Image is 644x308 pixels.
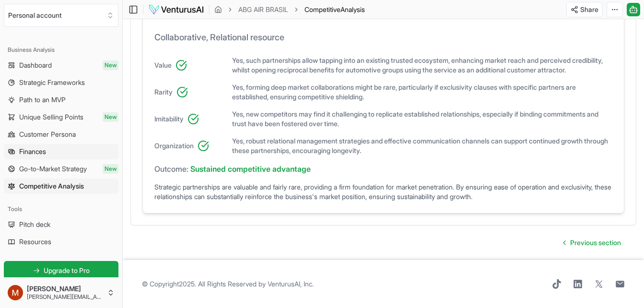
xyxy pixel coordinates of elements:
span: Yes, forming deep market collaborations might be rare, particularly if exclusivity clauses with s... [232,83,612,102]
span: [PERSON_NAME][EMAIL_ADDRESS][PERSON_NAME][DOMAIN_NAME] [27,293,103,301]
a: Competitive Analysis [4,178,118,194]
a: Customer Persona [4,127,118,142]
span: CompetitiveAnalysis [304,5,365,14]
span: Customer Persona [19,130,76,139]
a: Strategic Frameworks [4,75,118,90]
span: Previous section [570,238,621,248]
a: Path to an MVP [4,92,118,107]
span: Dashboard [19,60,52,70]
a: Upgrade to Pro [4,261,118,280]
span: Organization [154,141,194,151]
span: Go-to-Market Strategy [19,164,87,174]
a: DashboardNew [4,58,118,73]
img: logo [148,4,204,15]
span: Share [580,5,598,14]
a: Resources [4,234,118,249]
span: Unique Selling Points [19,112,83,122]
span: Yes, such partnerships allow tapping into an existing trusted ecosystem, enhancing market reach a... [232,56,612,75]
span: New [103,60,118,70]
span: Strategic Frameworks [19,78,85,87]
span: Resources [19,237,51,247]
span: Value [154,60,172,70]
nav: breadcrumb [214,5,365,14]
span: Pitch deck [19,220,50,229]
a: ABG AIR BRASIL [238,5,288,14]
span: © Copyright 2025 . All Rights Reserved by . [142,279,314,289]
span: Sustained competitive advantage [190,163,311,175]
nav: pagination [556,233,629,252]
span: Analysis [340,5,365,13]
button: Select an organization [4,4,118,27]
div: Business Analysis [4,42,118,58]
span: Yes, new competitors may find it challenging to replicate established relationships, especially i... [232,109,612,129]
div: Strategic partnerships are valuable and fairly rare, providing a firm foundation for market penet... [154,182,612,201]
span: [PERSON_NAME] [27,284,103,293]
span: Upgrade to Pro [44,266,90,275]
span: Competitive Analysis [19,181,84,191]
span: Outcome: [154,163,188,175]
a: Unique Selling PointsNew [4,109,118,125]
span: Imitability [154,114,184,124]
a: Go-to-Market StrategyNew [4,161,118,177]
img: ACg8ocLCMxdxC4T7L9ZrkcEgcEtpo_Qc67YQ-ww8Z4q5dWjwLlgLjw=s96-c [8,285,23,300]
span: Path to an MVP [19,95,66,105]
a: VenturusAI, Inc [268,280,312,288]
a: Go to previous page [556,233,629,252]
span: Finances [19,147,46,156]
div: Tools [4,201,118,217]
span: New [103,164,118,174]
button: Share [566,2,603,17]
span: Rarity [154,87,173,97]
button: [PERSON_NAME][PERSON_NAME][EMAIL_ADDRESS][PERSON_NAME][DOMAIN_NAME] [4,281,118,304]
h4: Collaborative, Relational resource [154,31,612,52]
a: Pitch deck [4,217,118,232]
a: Finances [4,144,118,159]
span: Yes, robust relational management strategies and effective communication channels can support con... [232,136,612,155]
span: New [103,112,118,122]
